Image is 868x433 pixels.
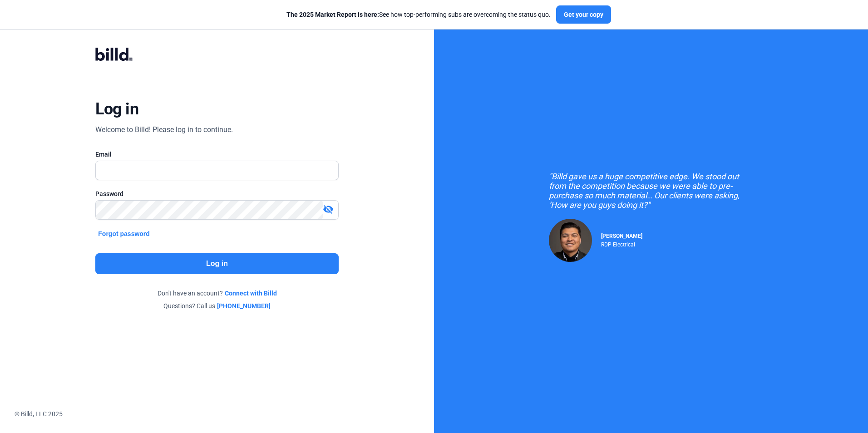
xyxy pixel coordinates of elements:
div: Email [95,150,338,159]
div: Password [95,189,338,198]
button: Forgot password [95,229,153,239]
a: [PHONE_NUMBER] [217,301,271,310]
div: Don't have an account? [95,289,338,298]
div: Log in [95,99,138,119]
button: Get your copy [556,5,611,24]
div: See how top-performing subs are overcoming the status quo. [286,10,551,19]
div: "Billd gave us a huge competitive edge. We stood out from the competition because we were able to... [549,172,753,210]
button: Log in [95,253,338,274]
span: [PERSON_NAME] [601,233,642,239]
mat-icon: visibility_off [323,204,334,215]
div: Welcome to Billd! Please log in to continue. [95,124,233,135]
img: Raul Pacheco [549,219,592,262]
a: Connect with Billd [225,289,277,298]
span: The 2025 Market Report is here: [286,11,379,18]
div: Questions? Call us [95,301,338,310]
div: RDP Electrical [601,239,642,248]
